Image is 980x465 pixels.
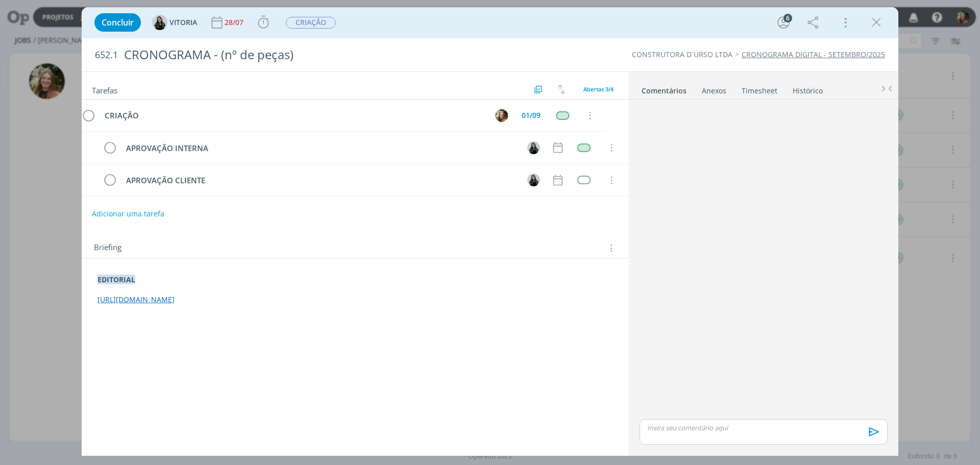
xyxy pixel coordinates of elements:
div: dialog [82,7,898,456]
button: VVITORIA [152,15,197,30]
img: arrow-down-up.svg [558,85,565,94]
div: APROVAÇÃO CLIENTE [121,174,518,187]
strong: EDITORIAL [97,275,135,284]
span: VITORIA [169,19,197,26]
div: Anexos [702,86,726,96]
div: CRONOGRAMA - (nº de peças) [120,42,552,67]
button: L [515,108,530,123]
button: 6 [775,14,792,31]
a: Timesheet [741,81,778,96]
a: Histórico [792,81,823,96]
a: CONSTRUTORA D´URSO LTDA [632,50,732,59]
a: [URL][DOMAIN_NAME] [97,295,175,304]
span: Abertas 3/4 [583,85,614,93]
span: CRIAÇÃO [286,17,336,29]
span: 652.1 [95,50,118,61]
div: CRIAÇÃO [121,109,507,122]
img: V [152,15,167,30]
div: APROVAÇÃO INTERNA [121,142,518,155]
img: L [517,109,529,122]
span: Concluir [102,18,134,27]
div: 6 [783,14,792,22]
div: 28/07 [225,19,246,26]
div: 01/09 [543,112,562,119]
img: V [527,141,540,154]
button: Concluir [94,13,141,32]
button: V [526,173,541,188]
button: CRIAÇÃO [285,16,336,29]
button: Adicionar uma tarefa [91,205,165,223]
span: Briefing [94,241,121,255]
a: Comentários [641,81,687,96]
img: V [527,174,540,186]
a: CRONOGRAMA DIGITAL - SETEMBRO/2025 [742,50,885,59]
span: Tarefas [92,83,117,95]
button: V [526,140,541,155]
